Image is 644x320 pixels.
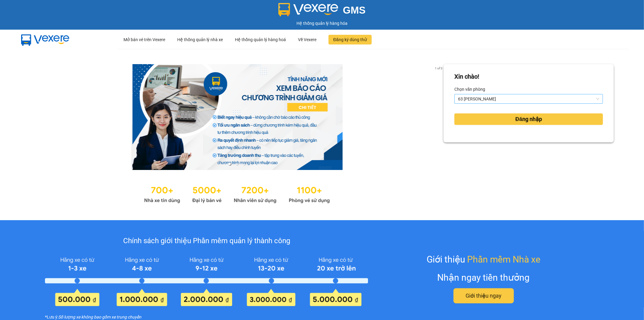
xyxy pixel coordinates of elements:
button: next slide / item [435,64,444,170]
p: 1 of 3 [433,64,444,72]
div: Xin chào! [454,72,479,81]
div: Chính sách giới thiệu Phần mềm quản lý thành công [45,235,368,247]
a: GMS [278,9,366,14]
div: Nhận ngay tiền thưởng [437,270,530,285]
span: Phần mềm Nhà xe [467,252,540,266]
div: Hệ thống quản lý hàng hóa [2,20,642,27]
div: Hệ thống quản lý hàng hoá [235,30,286,49]
li: slide item 1 [229,163,231,165]
img: logo 2 [278,3,338,16]
label: Chọn văn phòng [454,84,485,94]
span: 63 Trần Quang Tặng [458,94,599,103]
img: policy-intruduce-detail.png [45,254,368,306]
li: slide item 2 [236,163,238,165]
span: Giới thiệu ngay [466,292,501,300]
button: Đăng ký dùng thử [328,35,372,44]
img: Statistics.png [144,182,330,205]
div: Mở bán vé trên Vexere [123,30,165,49]
img: mbUUG5Q.png [15,30,75,50]
div: Hệ thống quản lý nhà xe [177,30,223,49]
span: Đăng nhập [515,115,542,123]
button: Giới thiệu ngay [453,288,514,303]
span: Đăng ký dùng thử [333,36,367,43]
span: GMS [343,5,366,16]
li: slide item 3 [243,163,245,165]
div: Giới thiệu [427,252,540,266]
div: Về Vexere [298,30,316,49]
button: Đăng nhập [454,113,603,125]
button: previous slide / item [30,64,39,170]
